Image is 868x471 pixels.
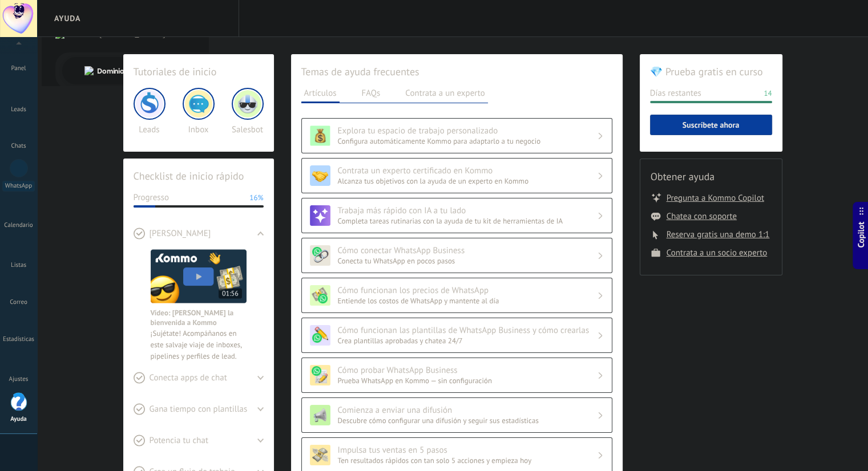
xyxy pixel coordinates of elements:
[134,169,264,183] h2: Checklist de inicio rápido
[650,64,772,79] h2: 💎 Prueba gratis en curso
[667,211,737,222] button: Chatea con soporte
[338,285,597,296] h3: Cómo funcionan los precios de WhatsApp
[338,445,597,456] h3: Impulsa tus ventas en 5 pasos
[183,88,215,135] div: Inbox
[338,405,597,416] h3: Comienza a enviar una difusión
[30,30,128,39] div: Dominio: [DOMAIN_NAME]
[301,64,612,79] h2: Temas de ayuda frecuentes
[2,416,35,423] div: Ayuda
[150,435,209,446] span: Potencia tu chat
[150,228,211,239] span: [PERSON_NAME]
[32,18,56,27] div: v 4.0.25
[338,365,597,376] h3: Cómo probar WhatsApp Business
[249,192,263,204] span: 16%
[2,336,35,343] div: Estadísticas
[151,249,247,303] img: Meet video
[122,66,131,75] img: tab_keywords_by_traffic_grey.svg
[151,308,247,327] span: Vídeo: [PERSON_NAME] la bienvenida a Kommo
[47,66,56,75] img: tab_domain_overview_orange.svg
[2,65,35,72] div: Panel
[650,88,701,99] span: Días restantes
[764,88,772,99] span: 14
[232,88,264,135] div: Salesbot
[134,64,264,79] h2: Tutoriales de inicio
[338,205,597,216] h3: Trabaja más rápido con IA a tu lado
[2,376,35,383] div: Ajustes
[338,416,597,425] span: Descubre cómo configurar una difusión y seguir sus estadísticas
[359,84,383,101] button: FAQs
[338,245,597,256] h3: Cómo conectar WhatsApp Business
[150,372,227,384] span: Conecta apps de chat
[338,216,597,226] span: Completa tareas rutinarias con la ayuda de tu kit de herramientas de IA
[667,247,768,258] button: Contrata a un socio experto
[301,84,340,103] button: Artículos
[338,136,597,146] span: Configura automáticamente Kommo para adaptarlo a tu negocio
[2,106,35,113] div: Leads
[2,143,35,150] div: Chats
[2,181,35,192] div: WhatsApp
[2,222,35,229] div: Calendario
[2,299,35,306] div: Correo
[651,169,772,184] h2: Obtener ayuda
[60,67,87,75] div: Dominio
[151,328,247,362] span: ¡Sujétate! Acompáñanos en este salvaje viaje de inboxes, pipelines y perfiles de lead.
[150,404,248,415] span: Gana tiempo con plantillas
[667,229,770,240] button: Reserva gratis una demo 1:1
[683,121,740,129] span: Suscríbete ahora
[338,176,597,186] span: Alcanza tus objetivos con la ayuda de un experto en Kommo
[338,296,597,306] span: Entiende los costos de WhatsApp y mantente al día
[134,192,169,204] span: Progresso
[2,262,35,269] div: Listas
[338,336,597,346] span: Crea plantillas aprobadas y chatea 24/7
[855,222,867,248] span: Copilot
[338,325,597,336] h3: Cómo funcionan las plantillas de WhatsApp Business y cómo crearlas
[402,84,487,101] button: Contrata a un experto
[650,115,772,135] button: Suscríbete ahora
[338,125,597,136] h3: Explora tu espacio de trabajo personalizado
[134,67,181,75] div: Palabras clave
[338,256,597,266] span: Conecta tu WhatsApp en pocos pasos
[134,88,165,135] div: Leads
[338,165,597,176] h3: Contrata un experto certificado en Kommo
[338,456,597,465] span: Ten resultados rápidos con tan solo 5 acciones y empieza hoy
[667,192,764,204] button: Pregunta a Kommo Copilot
[338,376,597,385] span: Prueba WhatsApp en Kommo — sin configuración
[18,30,27,39] img: website_grey.svg
[18,18,27,27] img: logo_orange.svg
